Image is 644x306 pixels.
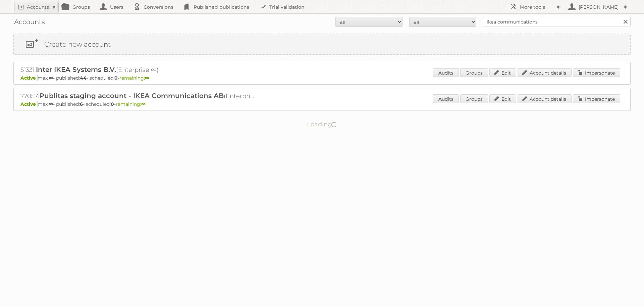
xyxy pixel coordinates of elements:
[460,68,488,77] a: Groups
[14,34,630,54] a: Create new account
[20,75,38,81] span: Active
[27,4,49,10] h2: Accounts
[433,68,459,77] a: Audits
[145,75,149,81] strong: ∞
[460,94,488,103] a: Groups
[116,101,146,107] span: remaining:
[573,94,620,103] a: Impersonate
[573,68,620,77] a: Impersonate
[39,92,224,100] span: Publitas staging account - IKEA Communications AB
[20,65,255,74] h2: 51331: (Enterprise ∞)
[119,75,149,81] span: remaining:
[489,68,516,77] a: Edit
[286,118,359,131] p: Loading
[111,101,114,107] strong: 0
[49,101,53,107] strong: ∞
[577,4,621,10] h2: [PERSON_NAME]
[20,101,38,107] span: Active
[520,4,553,10] h2: More tools
[141,101,146,107] strong: ∞
[518,68,572,77] a: Account details
[20,75,624,81] p: max: - published: - scheduled: -
[489,94,516,103] a: Edit
[80,75,87,81] strong: 44
[114,75,118,81] strong: 0
[433,94,459,103] a: Audits
[20,101,624,107] p: max: - published: - scheduled: -
[80,101,83,107] strong: 6
[20,92,255,100] h2: 77057: (Enterprise ∞) - TRIAL
[36,65,116,74] span: Inter IKEA Systems B.V.
[49,75,53,81] strong: ∞
[518,94,572,103] a: Account details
